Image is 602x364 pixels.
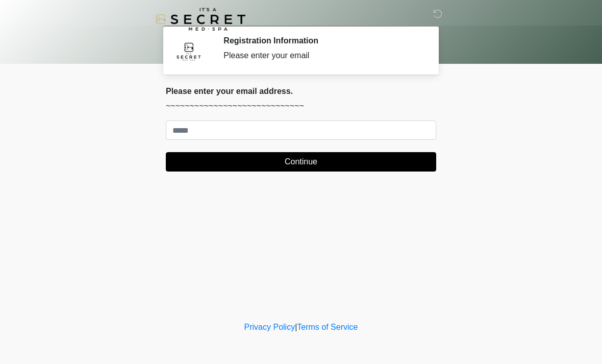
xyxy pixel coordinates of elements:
a: Terms of Service [297,323,358,331]
a: Privacy Policy [244,323,295,331]
button: Continue [166,152,436,172]
a: | [295,323,297,331]
h2: Registration Information [223,36,421,45]
img: Agent Avatar [173,36,204,66]
img: It's A Secret Med Spa Logo [156,8,245,31]
p: ~~~~~~~~~~~~~~~~~~~~~~~~~~~~~ [166,100,436,112]
h2: Please enter your email address. [166,86,436,96]
div: Please enter your email [223,50,421,62]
